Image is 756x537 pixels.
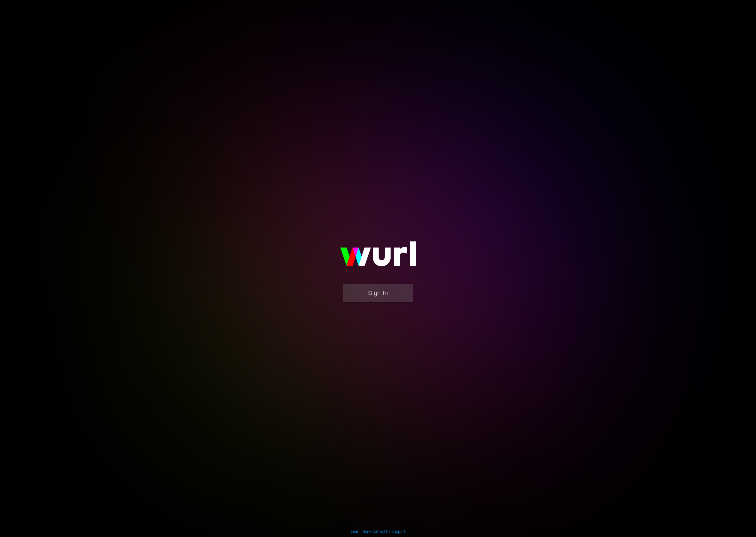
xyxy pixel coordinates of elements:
[322,229,434,284] img: wurl-logo-on-black-223613ac3d8ba8fe6dc639794a292ebdb59501304c7dfd60c99c58986ef67473.svg
[391,529,405,534] a: Support
[371,529,391,534] a: Contact Us
[351,529,405,534] div: | |
[351,529,370,534] a: Learn More
[343,284,413,302] button: Sign In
